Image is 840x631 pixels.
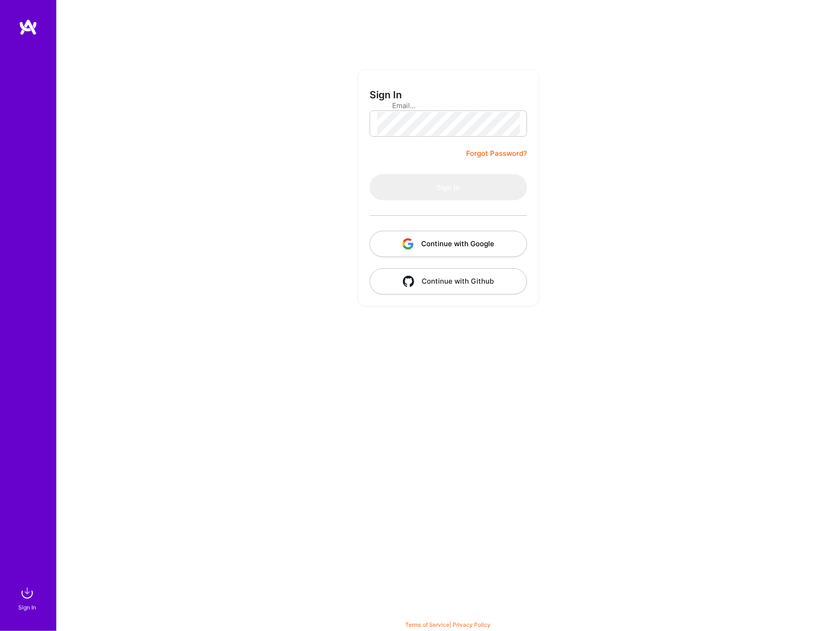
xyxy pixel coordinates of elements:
a: Terms of Service [406,621,450,628]
a: Forgot Password? [466,148,527,159]
img: icon [403,276,414,287]
img: logo [19,19,37,36]
img: sign in [18,584,37,602]
a: Privacy Policy [453,621,491,628]
button: Sign In [370,174,527,200]
a: sign inSign In [20,584,37,612]
div: Sign In [18,602,36,612]
span: | [406,621,491,628]
button: Continue with Github [370,268,527,294]
img: icon [402,238,414,249]
button: Continue with Google [370,231,527,257]
input: Email... [392,94,505,117]
h3: Sign In [370,89,402,101]
div: © 2025 ATeams Inc., All rights reserved. [56,603,840,626]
